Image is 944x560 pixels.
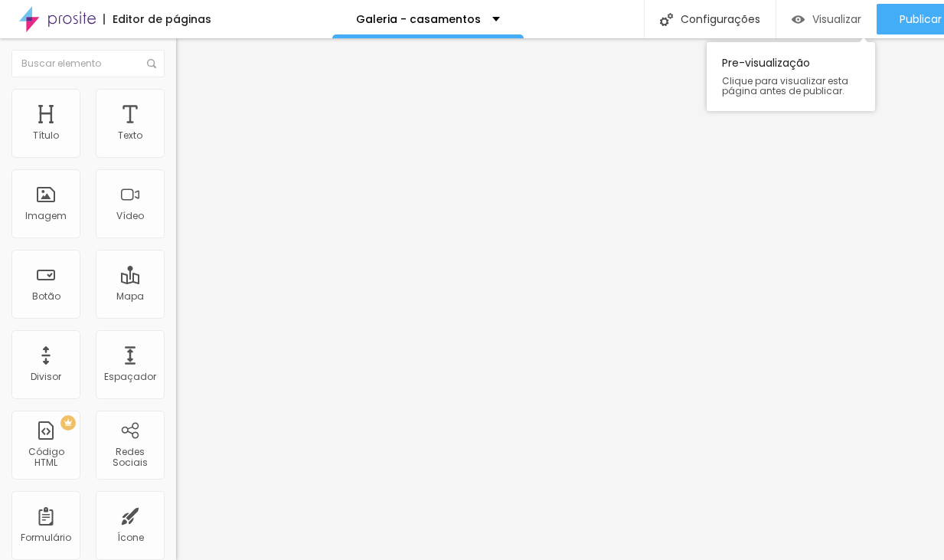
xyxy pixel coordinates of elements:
[32,291,60,302] div: Botão
[356,14,481,25] p: Galeria - casamentos
[147,59,156,68] img: Icone
[25,211,67,221] div: Imagem
[118,130,142,141] div: Texto
[900,13,942,25] span: Publicar
[116,291,144,302] div: Mapa
[15,447,76,469] div: Código HTML
[104,372,156,382] div: Espaçador
[812,13,861,25] span: Visualizar
[11,50,165,77] input: Buscar elemento
[100,447,160,469] div: Redes Sociais
[33,130,59,141] div: Título
[792,13,805,26] img: view-1.svg
[21,532,71,543] div: Formulário
[103,14,211,25] div: Editor de páginas
[31,372,61,382] div: Divisor
[116,211,144,221] div: Vídeo
[117,532,144,543] div: Ícone
[722,76,860,96] span: Clique para visualizar esta página antes de publicar.
[707,42,875,111] div: Pre-visualização
[776,4,877,34] button: Visualizar
[660,13,673,26] img: Icone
